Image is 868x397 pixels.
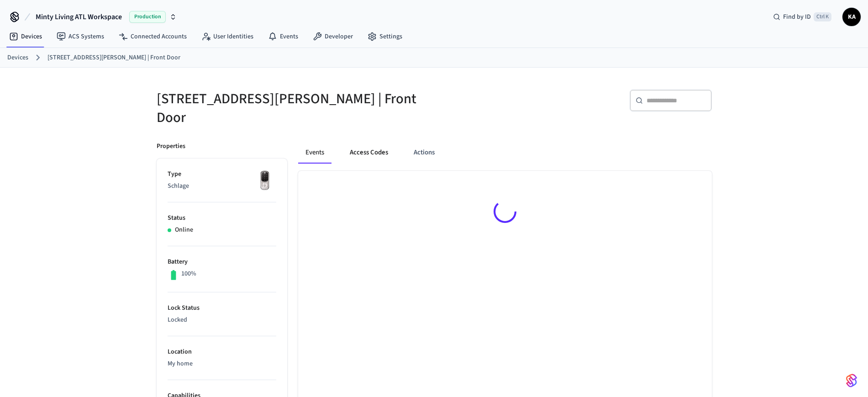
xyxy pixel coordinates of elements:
p: Schlage [168,181,276,191]
a: Connected Accounts [111,28,194,45]
h5: [STREET_ADDRESS][PERSON_NAME] | Front Door [157,90,429,127]
p: Properties [157,142,185,151]
button: Access Codes [342,142,395,164]
a: Events [261,28,305,45]
span: KA [843,9,860,25]
a: Developer [305,28,360,45]
p: Location [168,347,276,357]
p: Locked [168,315,276,325]
p: Type [168,169,276,179]
p: 100% [181,269,196,279]
button: Actions [406,142,442,164]
a: [STREET_ADDRESS][PERSON_NAME] | Front Door [47,53,180,63]
a: Settings [360,28,410,45]
button: KA [842,8,861,26]
span: Find by ID [783,12,811,21]
a: Devices [2,28,49,45]
p: Battery [168,257,276,267]
p: Online [175,225,193,235]
div: Find by IDCtrl K [766,9,839,25]
div: ant example [298,142,712,164]
span: Minty Living ATL Workspace [36,11,122,22]
a: Devices [7,53,28,63]
img: SeamLogoGradient.69752ec5.svg [846,373,857,388]
a: User Identities [194,28,261,45]
p: Status [168,213,276,223]
button: Events [298,142,331,164]
span: Ctrl K [814,12,831,21]
span: Production [129,11,166,23]
p: My home [168,359,276,369]
a: ACS Systems [49,28,111,45]
p: Lock Status [168,303,276,313]
img: Yale Assure Touchscreen Wifi Smart Lock, Satin Nickel, Front [253,169,276,192]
